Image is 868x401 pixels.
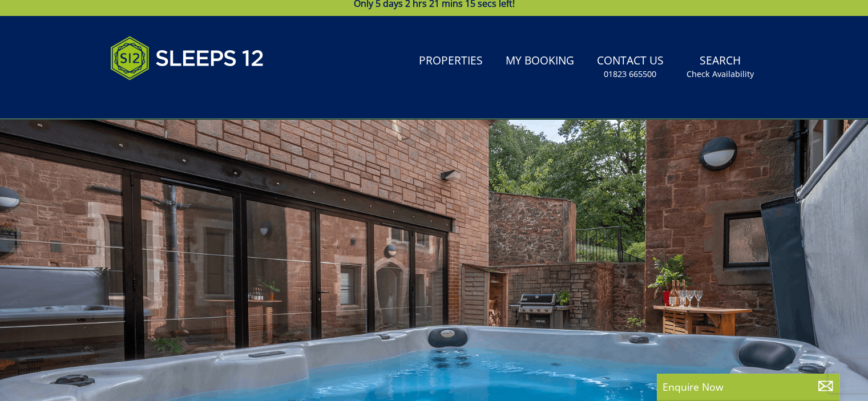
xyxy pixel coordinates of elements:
a: Properties [414,48,487,74]
iframe: Customer reviews powered by Trustpilot [104,94,224,103]
a: Contact Us01823 665500 [592,48,668,86]
a: My Booking [501,48,579,74]
img: Sleeps 12 [110,30,264,87]
p: Enquire Now [663,379,834,394]
a: SearchCheck Availability [682,48,758,86]
small: Check Availability [687,68,754,80]
small: 01823 665500 [604,68,656,80]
